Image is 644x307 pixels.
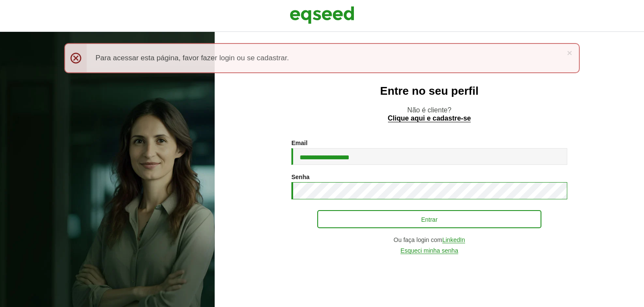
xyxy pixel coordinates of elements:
label: Senha [291,174,309,180]
a: Esqueci minha senha [400,248,458,254]
div: Ou faça login com [291,237,567,243]
a: LinkedIn [442,237,465,243]
div: Para acessar esta página, favor fazer login ou se cadastrar. [64,43,579,73]
a: × [567,48,572,57]
img: EqSeed Logo [290,4,354,26]
a: Clique aqui e cadastre-se [388,115,471,122]
h2: Entre no seu perfil [232,85,627,97]
p: Não é cliente? [232,106,627,122]
label: Email [291,140,307,146]
button: Entrar [317,210,541,228]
